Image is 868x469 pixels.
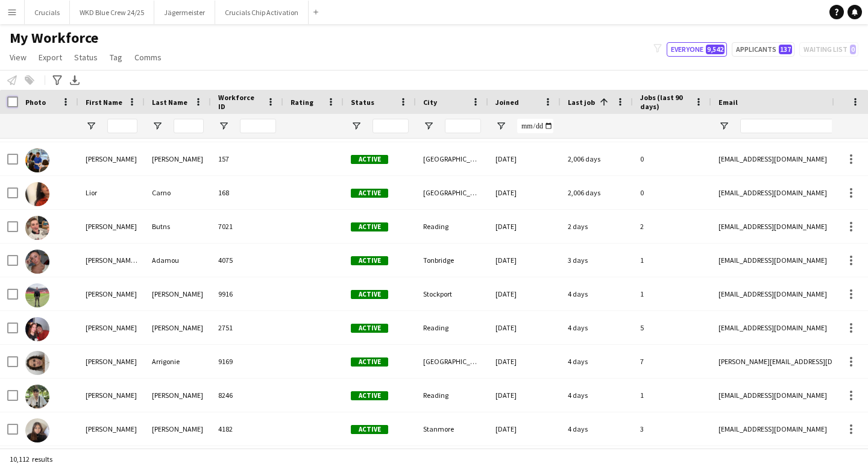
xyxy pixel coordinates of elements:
span: Export [39,52,62,63]
span: Workforce ID [218,93,262,111]
a: Status [69,49,102,65]
div: 5 [633,311,711,344]
button: Open Filter Menu [218,121,229,131]
div: 4075 [211,244,283,277]
span: Active [351,290,388,299]
div: [DATE] [488,142,561,175]
div: [PERSON_NAME] [78,412,145,445]
div: [PERSON_NAME] [145,379,211,412]
span: Active [351,222,388,231]
div: 4182 [211,412,283,445]
div: 0 [633,176,711,209]
div: 3 [633,412,711,445]
button: WKD Blue Crew 24/25 [70,1,154,24]
a: Export [34,49,67,65]
div: [PERSON_NAME] [145,142,211,175]
input: Joined Filter Input [517,119,553,133]
div: Butns [145,210,211,243]
div: 4 days [561,379,633,412]
div: 8246 [211,379,283,412]
span: Rating [291,98,313,107]
button: Applicants137 [732,42,794,57]
input: First Name Filter Input [107,119,137,133]
img: charlie barry [25,283,49,307]
span: Active [351,256,388,265]
div: [DATE] [488,311,561,344]
div: 2 days [561,210,633,243]
input: Workforce ID Filter Input [240,119,276,133]
div: [DATE] [488,210,561,243]
span: Active [351,324,388,333]
div: [PERSON_NAME] [145,311,211,344]
div: [GEOGRAPHIC_DATA] [416,176,488,209]
span: Tag [110,52,122,63]
img: Lewis Jennings [25,148,49,172]
div: Stanmore [416,412,488,445]
input: Last Name Filter Input [174,119,204,133]
div: [PERSON_NAME] [78,379,145,412]
button: Open Filter Menu [152,121,163,131]
button: Open Filter Menu [719,121,729,131]
img: Marley D’cruz [25,385,49,409]
span: Last job [568,98,595,107]
a: Comms [130,49,166,65]
span: Last Name [152,98,187,107]
button: Open Filter Menu [351,121,362,131]
a: Tag [105,49,127,65]
img: Sasha Jagsi [25,418,49,442]
input: City Filter Input [445,119,481,133]
div: 2,006 days [561,176,633,209]
img: Emmanuel Marcial [25,317,49,341]
input: Status Filter Input [373,119,409,133]
img: Harriet Arrigonie [25,351,49,375]
div: [DATE] [488,176,561,209]
div: Reading [416,210,488,243]
div: [DATE] [488,412,561,445]
span: 137 [779,45,792,54]
span: Active [351,357,388,367]
div: 7 [633,345,711,378]
span: View [10,52,27,63]
div: Tonbridge [416,244,488,277]
div: 4 days [561,277,633,310]
div: 9916 [211,277,283,310]
div: [DATE] [488,345,561,378]
span: Status [351,98,374,107]
div: [GEOGRAPHIC_DATA] [416,142,488,175]
div: 3 days [561,244,633,277]
button: Jägermeister [154,1,215,24]
span: My Workforce [10,29,98,47]
span: City [423,98,437,107]
img: Katarina (Kitty) Adamou [25,250,49,274]
div: Lior [78,176,145,209]
div: [PERSON_NAME] [78,210,145,243]
div: 1 [633,244,711,277]
span: Active [351,155,388,164]
div: [PERSON_NAME] [78,277,145,310]
div: 2 [633,210,711,243]
span: Joined [495,98,519,107]
button: Open Filter Menu [86,121,96,131]
div: [PERSON_NAME] [78,311,145,344]
div: 4 days [561,345,633,378]
div: Reading [416,379,488,412]
div: Reading [416,311,488,344]
app-action-btn: Export XLSX [68,73,82,87]
div: [DATE] [488,244,561,277]
div: 168 [211,176,283,209]
div: 1 [633,379,711,412]
div: 1 [633,277,711,310]
img: Lior Carno [25,182,49,206]
a: View [5,49,31,65]
div: [PERSON_NAME] [78,345,145,378]
div: 2751 [211,311,283,344]
button: Open Filter Menu [495,121,506,131]
div: Stockport [416,277,488,310]
span: 9,542 [706,45,725,54]
div: 7021 [211,210,283,243]
div: [PERSON_NAME] [145,412,211,445]
div: [DATE] [488,277,561,310]
app-action-btn: Advanced filters [50,73,64,87]
span: Active [351,391,388,400]
div: [PERSON_NAME] [78,142,145,175]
